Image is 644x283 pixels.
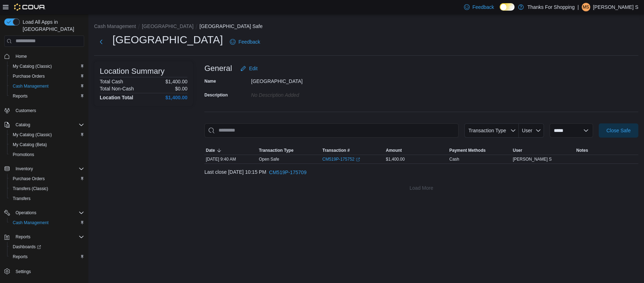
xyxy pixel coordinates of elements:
[1,164,87,174] button: Inventory
[10,194,33,203] a: Transfers
[449,156,459,162] div: Cash
[13,233,33,241] button: Reports
[10,82,51,90] a: Cash Management
[10,131,55,139] a: My Catalog (Classic)
[204,78,216,84] label: Name
[204,155,257,163] div: [DATE] 9:40 AM
[519,123,544,138] button: User
[7,218,87,228] button: Cash Management
[10,253,30,261] a: Reports
[1,266,87,276] button: Settings
[468,128,506,133] span: Transaction Type
[7,130,87,140] button: My Catalog (Classic)
[449,148,486,153] span: Payment Methods
[16,269,31,274] span: Settings
[1,120,87,130] button: Catalog
[7,194,87,204] button: Transfers
[10,243,84,251] span: Dashboards
[583,3,589,11] span: MS
[16,122,30,128] span: Catalog
[204,181,638,195] button: Load More
[10,174,48,183] a: Purchase Orders
[578,3,579,11] p: |
[175,86,187,91] p: $0.00
[13,52,84,61] span: Home
[513,156,552,162] span: [PERSON_NAME] S
[10,72,84,81] span: Purchase Orders
[13,267,34,276] a: Settings
[576,148,588,153] span: Notes
[13,186,48,192] span: Transfers (Classic)
[112,33,223,47] h1: [GEOGRAPHIC_DATA]
[259,156,279,162] p: Open Safe
[13,106,84,115] span: Customers
[1,208,87,218] button: Operations
[522,128,533,133] span: User
[20,18,84,33] span: Load All Apps in [GEOGRAPHIC_DATA]
[199,23,262,29] button: [GEOGRAPHIC_DATA] Safe
[410,184,433,192] span: Load More
[13,121,33,129] button: Catalog
[251,89,346,98] div: No Description added
[238,38,260,45] span: Feedback
[249,65,257,72] span: Edit
[1,232,87,242] button: Reports
[94,23,638,31] nav: An example of EuiBreadcrumbs
[13,52,30,61] a: Home
[13,220,48,226] span: Cash Management
[16,166,33,172] span: Inventory
[356,157,360,162] svg: External link
[10,92,30,100] a: Reports
[1,105,87,116] button: Customers
[94,23,136,29] button: Cash Management
[13,176,45,182] span: Purchase Orders
[13,63,52,69] span: My Catalog (Classic)
[7,71,87,81] button: Purchase Orders
[7,91,87,101] button: Reports
[16,54,27,59] span: Home
[10,184,51,193] a: Transfers (Classic)
[10,150,84,159] span: Promotions
[599,123,638,138] button: Close Safe
[13,233,84,241] span: Reports
[7,184,87,194] button: Transfers (Classic)
[7,140,87,150] button: My Catalog (Beta)
[13,196,30,201] span: Transfers
[13,142,47,148] span: My Catalog (Beta)
[7,242,87,252] a: Dashboards
[266,165,309,179] button: CM519P-175709
[227,35,263,49] a: Feedback
[13,254,28,260] span: Reports
[14,4,46,11] img: Cova
[10,131,84,139] span: My Catalog (Classic)
[1,51,87,61] button: Home
[386,148,402,153] span: Amount
[13,244,41,250] span: Dashboards
[16,108,36,113] span: Customers
[10,218,84,227] span: Cash Management
[7,174,87,184] button: Purchase Orders
[13,121,84,129] span: Catalog
[386,156,405,162] span: $1,400.00
[13,83,48,89] span: Cash Management
[472,4,494,11] span: Feedback
[7,81,87,91] button: Cash Management
[10,243,44,251] a: Dashboards
[269,169,307,176] span: CM519P-175709
[257,146,321,155] button: Transaction Type
[13,209,84,217] span: Operations
[13,132,52,138] span: My Catalog (Classic)
[323,148,350,153] span: Transaction #
[13,73,45,79] span: Purchase Orders
[500,3,515,11] input: Dark Mode
[7,150,87,160] button: Promotions
[251,76,346,84] div: [GEOGRAPHIC_DATA]
[100,79,123,84] h6: Total Cash
[575,146,639,155] button: Notes
[204,165,638,179] div: Last close [DATE] 10:15 PM
[238,61,260,76] button: Edit
[321,146,385,155] button: Transaction #
[448,146,512,155] button: Payment Methods
[513,148,522,153] span: User
[142,23,193,29] button: [GEOGRAPHIC_DATA]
